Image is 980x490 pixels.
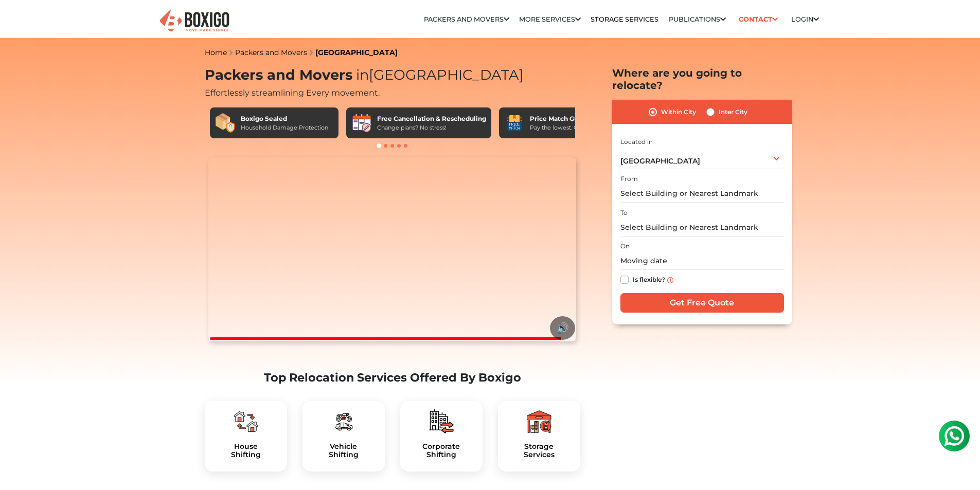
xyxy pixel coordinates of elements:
h5: House Shifting [213,442,279,460]
label: Within City [661,106,696,118]
a: More services [519,15,581,23]
label: Inter City [719,106,747,118]
a: Publications [669,15,726,23]
h1: Packers and Movers [205,67,580,84]
input: Get Free Quote [620,293,784,313]
span: [GEOGRAPHIC_DATA] [352,66,524,83]
input: Select Building or Nearest Landmark [620,185,784,203]
a: HouseShifting [213,442,279,460]
img: Free Cancellation & Rescheduling [351,113,372,133]
a: CorporateShifting [408,442,474,460]
div: Boxigo Sealed [241,114,328,123]
a: [GEOGRAPHIC_DATA] [315,48,398,57]
button: 🔊 [550,316,575,340]
img: boxigo_packers_and_movers_plan [527,409,551,434]
span: Effortlessly streamlining Every movement. [205,88,380,98]
label: Is flexible? [633,274,665,284]
input: Select Building or Nearest Landmark [620,219,784,237]
span: [GEOGRAPHIC_DATA] [620,156,700,166]
video: Your browser does not support the video tag. [208,157,576,341]
img: Price Match Guarantee [504,113,525,133]
label: From [620,174,638,184]
h2: Where are you going to relocate? [612,67,792,92]
img: Boxigo Sealed [215,113,236,133]
a: Login [791,15,819,23]
input: Moving date [620,252,784,270]
a: Contact [736,11,781,27]
img: boxigo_packers_and_movers_plan [429,409,454,434]
h2: Top Relocation Services Offered By Boxigo [205,371,580,385]
div: Free Cancellation & Rescheduling [377,114,486,123]
div: Change plans? No stress! [377,123,486,132]
h5: Vehicle Shifting [311,442,377,460]
span: in [356,66,369,83]
img: boxigo_packers_and_movers_plan [234,409,258,434]
div: Price Match Guarantee [530,114,608,123]
div: Household Damage Protection [241,123,328,132]
a: Packers and Movers [424,15,509,23]
img: boxigo_packers_and_movers_plan [331,409,356,434]
h5: Corporate Shifting [408,442,474,460]
div: Pay the lowest. Guaranteed! [530,123,608,132]
a: Home [205,48,227,57]
img: whatsapp-icon.svg [10,10,31,31]
img: info [667,277,673,283]
a: Packers and Movers [235,48,307,57]
a: VehicleShifting [311,442,377,460]
a: StorageServices [506,442,572,460]
label: Located in [620,137,653,147]
h5: Storage Services [506,442,572,460]
img: Boxigo [158,9,230,34]
a: Storage Services [591,15,658,23]
label: On [620,242,630,251]
label: To [620,208,628,217]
